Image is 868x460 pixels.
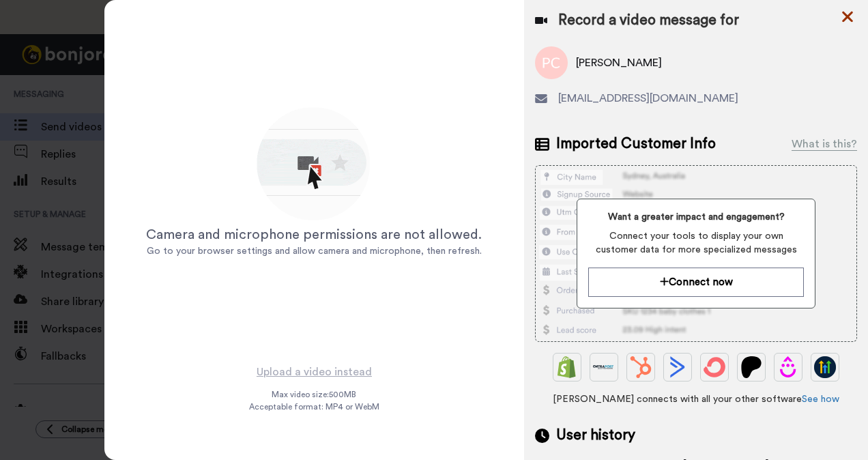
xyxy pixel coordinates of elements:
button: Connect now [588,268,804,297]
span: Connect your tools to display your own customer data for more specialized messages [588,229,804,257]
span: Imported Customer Info [556,134,716,154]
img: ActiveCampaign [667,356,689,378]
span: Want a greater impact and engagement? [588,210,804,224]
span: Max video size: 500 MB [272,389,356,400]
img: ConvertKit [704,356,725,378]
span: Acceptable format: MP4 or WebM [249,401,379,412]
img: GoHighLevel [814,356,836,378]
button: Upload a video instead [252,363,376,381]
span: User history [556,425,635,446]
img: Shopify [556,356,578,378]
img: allow-access.gif [254,105,374,225]
span: Go to your browser settings and allow camera and microphone, then refresh. [147,246,482,256]
div: Camera and microphone permissions are not allowed. [146,225,482,244]
img: Drip [777,356,799,378]
img: Hubspot [630,356,652,378]
div: What is this? [792,136,857,152]
span: [PERSON_NAME] connects with all your other software [535,392,857,406]
a: See how [802,394,839,404]
img: Patreon [740,356,762,378]
img: Ontraport [593,356,615,378]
